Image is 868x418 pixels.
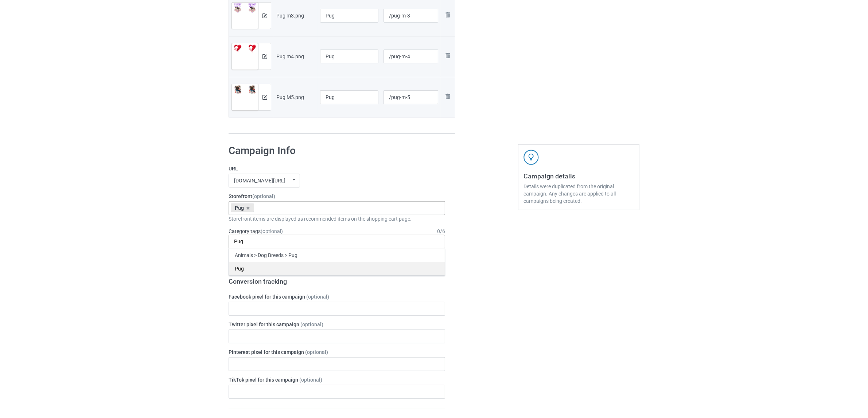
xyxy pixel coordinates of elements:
[229,348,445,356] label: Pinterest pixel for this campaign
[229,165,445,172] label: URL
[300,322,323,327] span: (optional)
[443,11,452,19] img: svg+xml;base64,PD94bWwgdmVyc2lvbj0iMS4wIiBlbmNvZGluZz0iVVRGLTgiPz4KPHN2ZyB3aWR0aD0iMjhweCIgaGVpZ2...
[232,84,258,95] img: original.png
[229,277,445,285] h3: Conversion tracking
[262,95,267,100] img: svg+xml;base64,PD94bWwgdmVyc2lvbj0iMS4wIiBlbmNvZGluZz0iVVRGLTgiPz4KPHN2ZyB3aWR0aD0iMTRweCIgaGVpZ2...
[229,193,445,200] label: Storefront
[229,321,445,328] label: Twitter pixel for this campaign
[262,54,267,59] img: svg+xml;base64,PD94bWwgdmVyc2lvbj0iMS4wIiBlbmNvZGluZz0iVVRGLTgiPz4KPHN2ZyB3aWR0aD0iMTRweCIgaGVpZ2...
[276,12,315,19] div: Pug m3.png
[261,228,283,234] span: (optional)
[523,150,539,165] img: svg+xml;base64,PD94bWwgdmVyc2lvbj0iMS4wIiBlbmNvZGluZz0iVVRGLTgiPz4KPHN2ZyB3aWR0aD0iNDJweCIgaGVpZ2...
[229,144,445,157] h1: Campaign Info
[276,53,315,60] div: Pug m4.png
[306,294,329,300] span: (optional)
[276,94,315,101] div: Pug M5.png
[229,215,445,222] div: Storefront items are displayed as recommended items on the shopping cart page.
[305,349,328,355] span: (optional)
[299,377,322,383] span: (optional)
[231,204,254,212] div: Pug
[234,178,285,183] div: [DOMAIN_NAME][URL]
[232,43,258,54] img: original.png
[443,51,452,60] img: svg+xml;base64,PD94bWwgdmVyc2lvbj0iMS4wIiBlbmNvZGluZz0iVVRGLTgiPz4KPHN2ZyB3aWR0aD0iMjhweCIgaGVpZ2...
[523,172,634,180] h3: Campaign details
[252,193,275,199] span: (optional)
[229,376,445,383] label: TikTok pixel for this campaign
[232,3,258,13] img: original.png
[443,92,452,101] img: svg+xml;base64,PD94bWwgdmVyc2lvbj0iMS4wIiBlbmNvZGluZz0iVVRGLTgiPz4KPHN2ZyB3aWR0aD0iMjhweCIgaGVpZ2...
[523,183,634,205] div: Details were duplicated from the original campaign. Any changes are applied to all campaigns bein...
[229,228,283,235] label: Category tags
[229,248,445,262] div: Animals > Dog Breeds > Pug
[229,293,445,300] label: Facebook pixel for this campaign
[229,262,445,275] div: Pug
[437,228,445,235] div: 0 / 6
[262,13,267,18] img: svg+xml;base64,PD94bWwgdmVyc2lvbj0iMS4wIiBlbmNvZGluZz0iVVRGLTgiPz4KPHN2ZyB3aWR0aD0iMTRweCIgaGVpZ2...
